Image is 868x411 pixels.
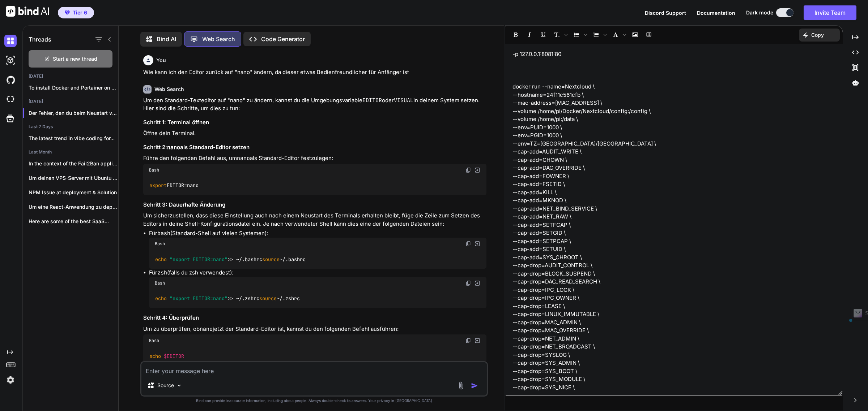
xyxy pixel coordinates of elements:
[523,29,536,41] span: Italic
[29,109,118,117] p: Der Fehler, den du beim Neustart von...
[4,374,17,386] img: settings
[140,398,488,403] p: Bind can provide inaccurate information, including about people. Always double-check its answers....
[746,9,773,16] span: Dark mode
[143,325,487,333] p: Um zu überprüfen, ob jetzt der Standard-Editor ist, kannst du den folgenden Befehl ausführen:
[697,9,735,17] button: Documentation
[23,99,118,104] h2: [DATE]
[202,35,235,43] p: Web Search
[157,269,167,276] code: zsh
[570,29,589,41] span: Insert Unordered List
[143,154,487,163] p: Führe den folgenden Befehl aus, um als Standard-Editor festzulegen:
[29,135,118,142] p: The latest trend in vibe coding for...
[457,381,465,390] img: attachment
[149,167,159,173] span: Bash
[811,31,824,39] p: Copy
[143,129,487,138] p: Öffne dein Terminal.
[143,212,487,228] p: Um sicherzustellen, dass diese Einstellung auch nach einem Neustart des Terminals erhalten bleibt...
[471,382,478,389] img: icon
[149,338,159,343] span: Bash
[29,174,118,182] p: Um deinen VPS-Server mit Ubuntu 24.04 für...
[697,10,735,16] span: Documentation
[394,97,413,104] code: VISUAL
[149,182,167,189] span: export
[29,189,118,196] p: NPM Issue at deployment & Solution
[149,229,487,238] p: Für (Standard-Shell auf vielen Systemen):
[4,74,17,86] img: githubDark
[29,160,118,167] p: In the context of the Fail2Ban application,...
[155,295,167,302] span: echo
[590,29,608,41] span: Insert Ordered List
[200,325,213,333] code: nano
[29,203,118,211] p: Um eine React-Anwendung zu deployen, insbesondere wenn...
[149,269,487,277] p: Für (falls du zsh verwendest):
[23,73,118,79] h2: [DATE]
[259,295,277,302] span: source
[143,201,487,209] h3: Schritt 3: Dauerhafte Änderung
[465,338,471,343] img: copy
[29,35,51,44] h1: Threads
[4,54,17,66] img: darkAi-studio
[362,97,382,104] code: EDITOR
[465,241,471,247] img: copy
[143,314,487,322] h3: Schritt 4: Überprüfen
[645,10,686,16] span: Discord Support
[509,29,522,41] span: Bold
[143,143,487,152] h3: Schritt 2: als Standard-Editor setzen
[170,295,227,302] span: "export EDITOR=nano"
[157,230,170,237] code: bash
[465,167,471,173] img: copy
[65,10,70,15] img: premium
[465,280,471,286] img: copy
[156,57,166,64] h6: You
[58,7,94,18] button: premiumTier 6
[609,29,628,41] span: Font family
[550,29,569,41] span: Font size
[176,382,182,389] img: Pick Models
[149,353,161,359] span: echo
[157,382,174,389] p: Source
[4,93,17,105] img: cloudideIcon
[537,29,550,41] span: Underline
[23,149,118,155] h2: Last Month
[157,35,176,43] p: Bind AI
[474,280,481,286] img: Open in Browser
[645,9,686,17] button: Discord Support
[149,182,199,189] code: EDITOR=nano
[474,337,481,344] img: Open in Browser
[237,155,250,162] code: nano
[6,6,49,17] img: Bind AI
[143,96,487,113] p: Um den Standard-Texteditor auf "nano" zu ändern, kannst du die Umgebungsvariable oder in deinem S...
[155,241,165,247] span: Bash
[155,295,301,302] code: >> ~/.zshrc ~/.zshrc
[73,9,87,16] span: Tier 6
[261,35,305,43] p: Code Generator
[4,35,17,47] img: darkChat
[170,256,227,263] span: "export EDITOR=nano"
[642,29,655,41] span: Insert table
[155,280,165,286] span: Bash
[474,241,481,247] img: Open in Browser
[143,118,487,127] h3: Schritt 1: Terminal öffnen
[29,218,118,225] p: Here are some of the best SaaS...
[155,256,306,263] code: >> ~/.bashrc ~/.bashrc
[474,167,481,173] img: Open in Browser
[804,5,856,20] button: Invite Team
[262,256,280,263] span: source
[164,353,184,359] span: $EDITOR
[629,29,642,41] span: Insert Image
[155,256,167,263] span: echo
[23,124,118,130] h2: Last 7 Days
[167,144,180,151] code: nano
[53,55,97,62] span: Start a new thread
[29,84,118,91] p: To install Docker and Portainer on your...
[154,86,184,93] h6: Web Search
[143,68,487,77] p: Wie kann ich den Editor zurück auf "nano" ändern, da dieser etwas Bedienfreundlicher für Anfänger...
